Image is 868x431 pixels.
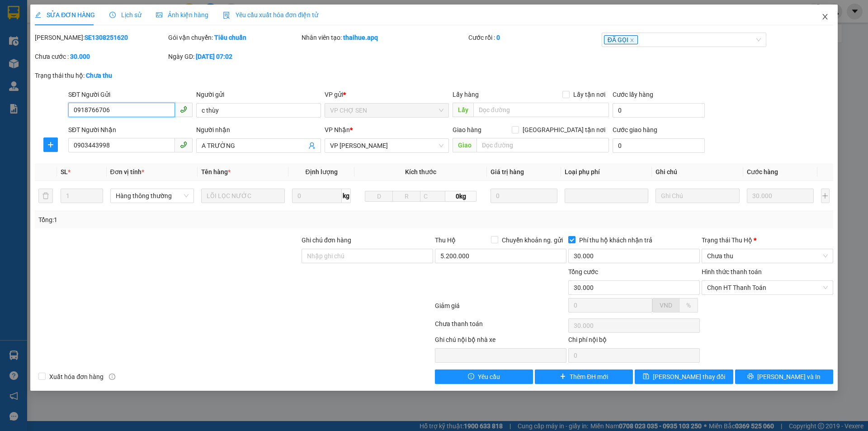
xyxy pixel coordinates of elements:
[38,215,335,225] div: Tổng: 1
[570,90,609,99] span: Lấy tận nơi
[110,168,144,175] span: Đơn vị tính
[435,369,533,384] button: exclamation-circleYêu cầu
[70,53,90,60] b: 30.000
[478,372,500,382] span: Yêu cầu
[180,141,187,148] span: phone
[35,11,95,19] span: SỬA ĐƠN HÀNG
[613,103,705,118] input: Cước lấy hàng
[342,189,351,203] span: kg
[561,163,652,181] th: Loại phụ phí
[85,34,128,41] b: SE1308251620
[109,12,116,18] span: clock-circle
[196,125,321,135] div: Người nhận
[468,373,474,380] span: exclamation-circle
[420,191,445,202] input: C
[491,189,558,203] input: 0
[68,125,193,135] div: SĐT Người Nhận
[168,52,300,62] div: Ngày GD:
[498,235,566,245] span: Chuyển khoản ng. gửi
[35,12,41,18] span: edit
[109,11,142,19] span: Lịch sử
[643,373,649,380] span: save
[473,103,609,117] input: Dọc đường
[86,72,112,79] b: Chưa thu
[570,372,608,382] span: Thêm ĐH mới
[116,189,189,203] span: Hàng thông thường
[302,33,467,43] div: Nhân viên tạo:
[330,104,443,117] span: VP CHỢ SEN
[604,35,638,44] span: ĐÃ GỌI
[653,372,725,382] span: [PERSON_NAME] thay đổi
[196,90,321,99] div: Người gửi
[476,138,609,152] input: Dọc đường
[747,189,814,203] input: 0
[201,168,231,175] span: Tên hàng
[68,90,193,99] div: SĐT Người Gửi
[453,126,481,133] span: Giao hàng
[43,137,58,152] button: plus
[686,302,691,309] span: %
[707,281,828,294] span: Chọn HT Thanh Toán
[330,139,443,152] span: VP GIA LÂM
[180,106,187,113] span: phone
[468,33,600,43] div: Cước rồi :
[214,34,246,41] b: Tiêu chuẩn
[652,163,743,181] th: Ghi chú
[613,138,705,153] input: Cước giao hàng
[747,373,754,380] span: printer
[519,125,609,135] span: [GEOGRAPHIC_DATA] tận nơi
[707,249,828,263] span: Chưa thu
[576,235,656,245] span: Phí thu hộ khách nhận trả
[560,373,566,380] span: plus
[156,11,208,19] span: Ảnh kiện hàng
[535,369,633,384] button: plusThêm ĐH mới
[156,12,162,18] span: picture
[223,12,230,19] img: icon
[568,335,700,348] div: Chi phí nội bộ
[223,11,318,19] span: Yêu cầu xuất hóa đơn điện tử
[44,141,57,148] span: plus
[613,126,657,133] label: Cước giao hàng
[635,369,733,384] button: save[PERSON_NAME] thay đổi
[305,168,337,175] span: Định lượng
[568,268,598,275] span: Tổng cước
[46,372,107,382] span: Xuất hóa đơn hàng
[35,52,166,62] div: Chưa cước :
[392,191,420,202] input: R
[405,168,436,175] span: Kích thước
[453,103,473,117] span: Lấy
[365,191,393,202] input: D
[747,168,778,175] span: Cước hàng
[35,33,166,43] div: [PERSON_NAME]:
[61,168,68,175] span: SL
[735,369,833,384] button: printer[PERSON_NAME] và In
[308,142,316,149] span: user-add
[302,249,433,263] input: Ghi chú đơn hàng
[325,90,449,99] div: VP gửi
[201,189,285,203] input: VD: Bàn, Ghế
[821,189,830,203] button: plus
[812,5,838,30] button: Close
[453,91,479,98] span: Lấy hàng
[702,235,833,245] div: Trạng thái Thu Hộ
[757,372,821,382] span: [PERSON_NAME] và In
[496,34,500,41] b: 0
[3,49,48,94] img: logo
[453,138,476,152] span: Giao
[613,91,653,98] label: Cước lấy hàng
[109,374,115,380] span: info-circle
[660,302,672,309] span: VND
[343,34,378,41] b: thaihue.apq
[435,335,566,348] div: Ghi chú nội bộ nhà xe
[302,237,351,244] label: Ghi chú đơn hàng
[491,168,524,175] span: Giá trị hàng
[50,7,115,37] strong: CHUYỂN PHÁT NHANH AN PHÚ QUÝ
[434,301,567,317] div: Giảm giá
[49,38,116,69] span: [GEOGRAPHIC_DATA], [GEOGRAPHIC_DATA] ↔ [GEOGRAPHIC_DATA]
[434,319,567,335] div: Chưa thanh toán
[196,53,232,60] b: [DATE] 07:02
[821,13,829,20] span: close
[38,189,53,203] button: delete
[630,38,634,43] span: close
[168,33,300,43] div: Gói vận chuyển:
